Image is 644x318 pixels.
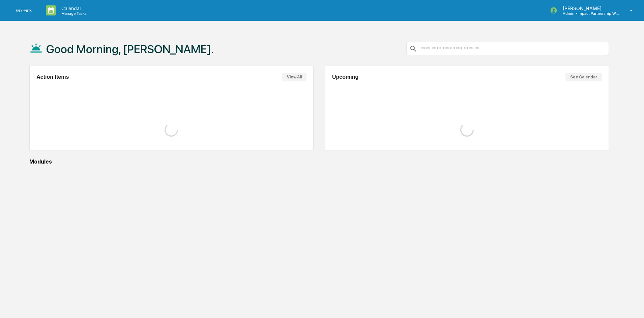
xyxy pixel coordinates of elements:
[46,42,214,56] h1: Good Morning, [PERSON_NAME].
[16,9,32,12] img: logo
[56,11,90,16] p: Manage Tasks
[332,74,358,80] h2: Upcoming
[282,73,306,81] button: View All
[29,158,609,165] div: Modules
[557,11,620,16] p: Admin • Impact Partnership Wealth
[56,5,90,11] p: Calendar
[565,73,602,81] button: See Calendar
[36,74,69,80] h2: Action Items
[557,5,620,11] p: [PERSON_NAME]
